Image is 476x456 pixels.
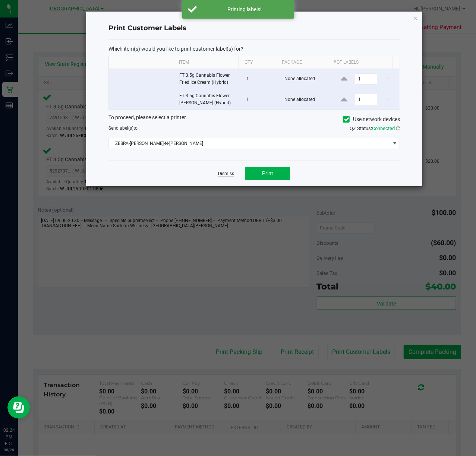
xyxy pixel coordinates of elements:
th: Item [173,56,239,69]
th: Package [276,56,327,69]
h4: Print Customer Labels [108,23,400,33]
span: Print [262,170,273,176]
td: None allocated [280,69,332,89]
span: Send to: [108,126,139,131]
td: FT 3.5g Cannabis Flower [PERSON_NAME] (Hybrid) [175,89,242,110]
td: None allocated [280,89,332,110]
a: Dismiss [218,171,234,177]
td: 1 [242,89,280,110]
iframe: Resource center [7,396,30,419]
label: Use network devices [343,115,400,123]
div: To proceed, please select a printer. [103,114,406,125]
th: # of labels [327,56,393,69]
p: Which item(s) would you like to print customer label(s) for? [108,45,400,52]
td: FT 3.5g Cannabis Flower Fried Ice Cream (Hybrid) [175,69,242,89]
th: Qty [239,56,276,69]
span: Connected [372,126,395,131]
span: QZ Status: [350,126,400,131]
div: Printing labels! [201,6,289,13]
button: Print [245,167,290,180]
td: 1 [242,69,280,89]
span: label(s) [119,126,133,131]
span: ZEBRA-[PERSON_NAME]-N-[PERSON_NAME] [109,138,390,149]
